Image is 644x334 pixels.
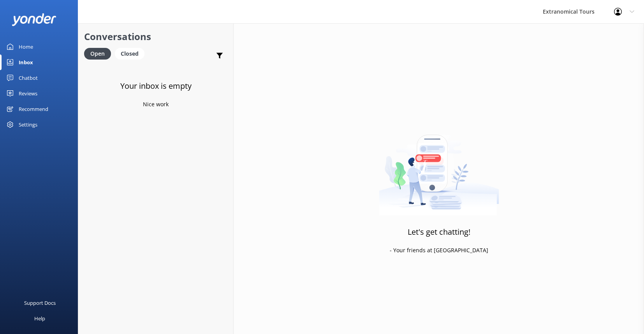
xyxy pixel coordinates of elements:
div: Recommend [19,101,48,117]
div: Chatbot [19,70,38,86]
a: Open [84,49,115,58]
h3: Your inbox is empty [120,80,192,92]
div: Help [34,311,45,326]
div: Home [19,39,33,54]
p: - Your friends at [GEOGRAPHIC_DATA] [390,246,488,255]
a: Closed [115,49,148,58]
div: Closed [115,48,144,60]
p: Nice work [143,100,169,109]
div: Reviews [19,86,37,101]
h2: Conversations [84,29,227,44]
div: Support Docs [24,295,56,311]
div: Open [84,48,111,60]
div: Inbox [19,54,33,70]
div: Settings [19,117,37,132]
h3: Let's get chatting! [408,226,470,238]
img: artwork of a man stealing a conversation from at giant smartphone [379,118,499,216]
img: yonder-white-logo.png [12,13,56,26]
